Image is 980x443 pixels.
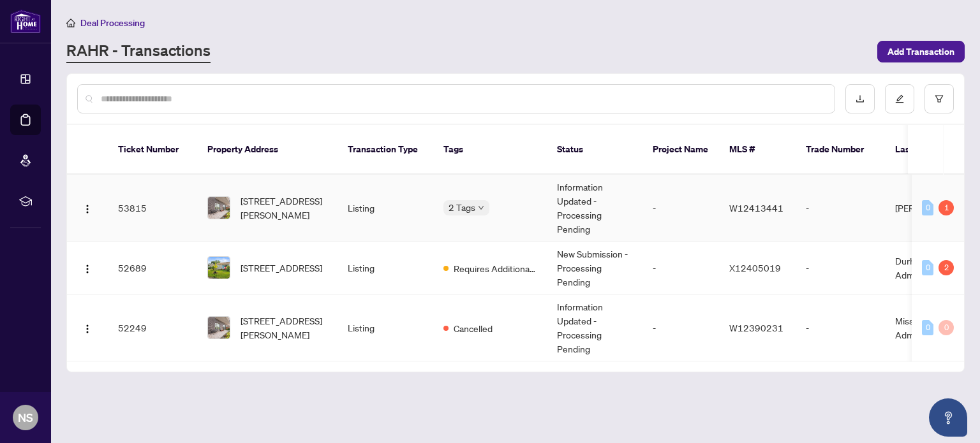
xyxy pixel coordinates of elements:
[77,198,98,218] button: Logo
[895,94,904,103] span: edit
[935,94,944,103] span: filter
[338,125,433,175] th: Transaction Type
[241,314,327,342] span: [STREET_ADDRESS][PERSON_NAME]
[82,324,93,334] img: Logo
[547,175,642,242] td: Information Updated - Processing Pending
[82,264,93,274] img: Logo
[338,242,433,294] td: Listing
[547,242,642,294] td: New Submission - Processing Pending
[338,294,433,361] td: Listing
[547,294,642,361] td: Information Updated - Processing Pending
[208,257,230,279] img: thumbnail-img
[939,320,954,335] div: 0
[922,320,933,335] div: 0
[241,261,322,275] span: [STREET_ADDRESS]
[796,125,885,175] th: Trade Number
[729,262,781,273] span: X12405019
[796,175,885,242] td: -
[856,94,865,103] span: download
[82,204,93,214] img: Logo
[796,242,885,294] td: -
[454,261,537,275] span: Requires Additional Docs
[939,200,954,215] div: 1
[719,125,796,175] th: MLS #
[922,260,933,275] div: 0
[642,175,719,242] td: -
[77,258,98,278] button: Logo
[449,200,475,215] span: 2 Tags
[922,200,933,215] div: 0
[642,125,719,175] th: Project Name
[642,242,719,294] td: -
[729,202,783,214] span: W12413441
[454,321,493,335] span: Cancelled
[108,175,197,242] td: 53815
[338,175,433,242] td: Listing
[208,317,230,338] img: thumbnail-img
[887,41,954,62] span: Add Transaction
[939,260,954,275] div: 2
[108,294,197,361] td: 52249
[845,84,875,113] button: download
[547,125,642,175] th: Status
[80,17,145,29] span: Deal Processing
[108,242,197,294] td: 52689
[642,294,719,361] td: -
[66,18,75,27] span: home
[729,322,783,333] span: W12390231
[478,205,484,211] span: down
[108,125,197,175] th: Ticket Number
[885,84,914,113] button: edit
[66,40,211,63] a: RAHR - Transactions
[241,194,327,222] span: [STREET_ADDRESS][PERSON_NAME]
[77,317,98,338] button: Logo
[208,197,230,219] img: thumbnail-img
[877,41,965,62] button: Add Transaction
[924,84,954,113] button: filter
[18,409,33,426] span: NS
[433,125,547,175] th: Tags
[796,294,885,361] td: -
[197,125,338,175] th: Property Address
[10,10,41,33] img: logo
[929,398,967,437] button: Open asap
